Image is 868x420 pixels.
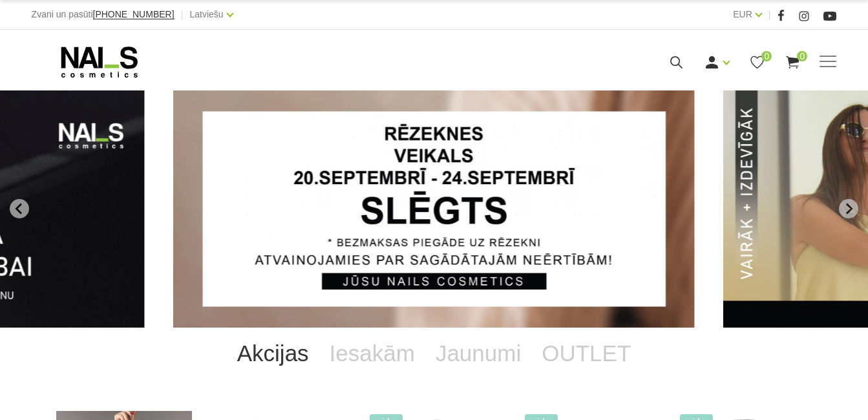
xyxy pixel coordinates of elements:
span: [PHONE_NUMBER] [93,9,175,19]
span: | [768,6,771,23]
a: Latviešu [189,6,223,22]
a: EUR [733,6,752,22]
li: 1 of 13 [174,90,695,328]
a: 0 [749,54,765,70]
a: Jaunumi [425,328,531,379]
div: Zvani un pasūti [32,6,175,23]
button: Next slide [839,199,858,218]
span: | [181,6,184,23]
a: [PHONE_NUMBER] [93,10,175,19]
button: Go to last slide [10,199,29,218]
a: 0 [785,54,801,70]
a: Akcijas [227,328,319,379]
span: 0 [761,51,772,61]
a: Iesakām [319,328,425,379]
a: OUTLET [531,328,641,379]
span: 0 [797,51,807,61]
